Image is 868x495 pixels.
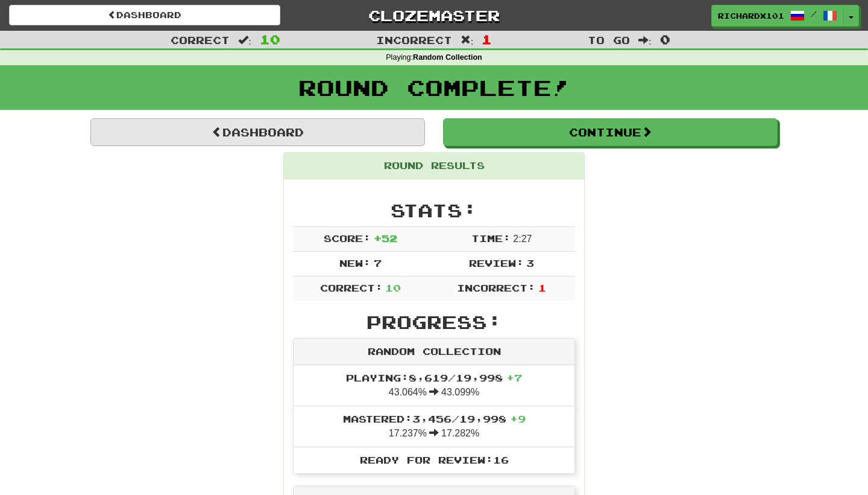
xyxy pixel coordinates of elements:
h2: Progress: [293,312,575,332]
span: / [811,10,817,18]
span: Incorrect: [457,282,535,293]
li: 43.064% 43.099% [294,365,574,406]
a: Dashboard [9,5,280,25]
span: : [638,35,652,45]
span: : [238,35,251,45]
span: 2 : 27 [513,234,532,244]
span: New: [339,257,371,269]
span: Review: [469,257,524,269]
a: Clozemaster [298,5,570,26]
span: Ready for Review: 16 [360,454,509,465]
a: Dashboard [90,118,425,146]
h1: Round Complete! [4,75,864,100]
span: To go [588,34,630,46]
span: + 9 [510,413,526,424]
strong: Random Collection [413,53,482,62]
span: Time: [471,232,511,244]
span: 1 [482,32,492,46]
button: Continue [443,118,778,146]
span: Mastered: 3,456 / 19,998 [343,413,526,424]
span: 3 [526,257,534,269]
a: RichardX101 / [711,5,844,27]
span: Correct [171,34,230,46]
div: Round Results [284,153,584,179]
span: + 7 [506,372,522,383]
span: 10 [385,282,401,293]
span: : [461,35,474,45]
span: RichardX101 [718,10,784,21]
span: 0 [660,32,670,46]
span: Incorrect [376,34,452,46]
span: + 52 [374,232,397,244]
div: Random Collection [294,339,574,365]
li: 17.237% 17.282% [294,406,574,447]
h2: Stats: [293,200,575,220]
span: Score: [324,232,371,244]
span: Correct: [320,282,383,293]
span: 7 [374,257,382,269]
span: 1 [538,282,546,293]
span: 10 [260,32,280,46]
span: Playing: 8,619 / 19,998 [346,372,522,383]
